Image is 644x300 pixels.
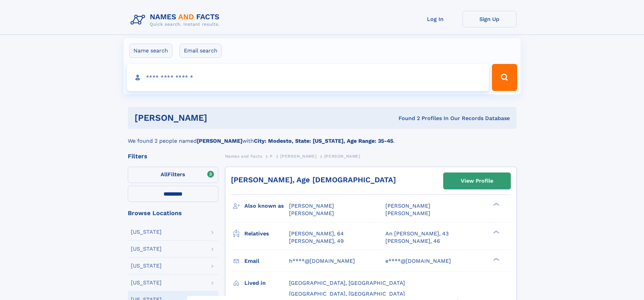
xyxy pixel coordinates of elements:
[244,200,289,212] h3: Also known as
[180,44,222,58] label: Email search
[289,203,334,209] span: [PERSON_NAME]
[244,255,289,267] h3: Email
[197,138,242,144] b: [PERSON_NAME]
[131,246,162,252] div: [US_STATE]
[385,230,449,237] a: An [PERSON_NAME], 43
[128,167,218,183] label: Filters
[128,11,225,29] img: Logo Names and Facts
[324,154,360,159] span: [PERSON_NAME]
[231,176,396,184] a: [PERSON_NAME], Age [DEMOGRAPHIC_DATA]
[254,138,393,144] b: City: Modesto, State: [US_STATE], Age Range: 35-45
[492,202,500,207] div: ❯
[289,210,334,216] span: [PERSON_NAME]
[289,230,344,237] a: [PERSON_NAME], 64
[128,129,517,145] div: We found 2 people named with .
[131,229,162,235] div: [US_STATE]
[303,115,510,122] div: Found 2 Profiles In Our Records Database
[444,173,510,189] a: View Profile
[131,263,162,269] div: [US_STATE]
[280,152,316,160] a: [PERSON_NAME]
[385,237,440,245] a: [PERSON_NAME], 46
[270,154,273,159] span: P
[244,228,289,239] h3: Relatives
[135,114,303,122] h1: [PERSON_NAME]
[280,154,316,159] span: [PERSON_NAME]
[492,64,517,91] button: Search Button
[244,277,289,289] h3: Lived in
[385,210,430,216] span: [PERSON_NAME]
[131,280,162,285] div: [US_STATE]
[461,173,493,189] div: View Profile
[492,230,500,234] div: ❯
[408,11,462,27] a: Log In
[385,203,430,209] span: [PERSON_NAME]
[225,152,262,160] a: Names and Facts
[492,257,500,261] div: ❯
[128,210,218,216] div: Browse Locations
[127,64,489,91] input: search input
[462,11,517,27] a: Sign Up
[161,171,168,178] span: All
[270,152,273,160] a: P
[129,44,172,58] label: Name search
[289,280,405,286] span: [GEOGRAPHIC_DATA], [GEOGRAPHIC_DATA]
[289,291,405,297] span: [GEOGRAPHIC_DATA], [GEOGRAPHIC_DATA]
[289,237,344,245] a: [PERSON_NAME], 49
[128,153,218,159] div: Filters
